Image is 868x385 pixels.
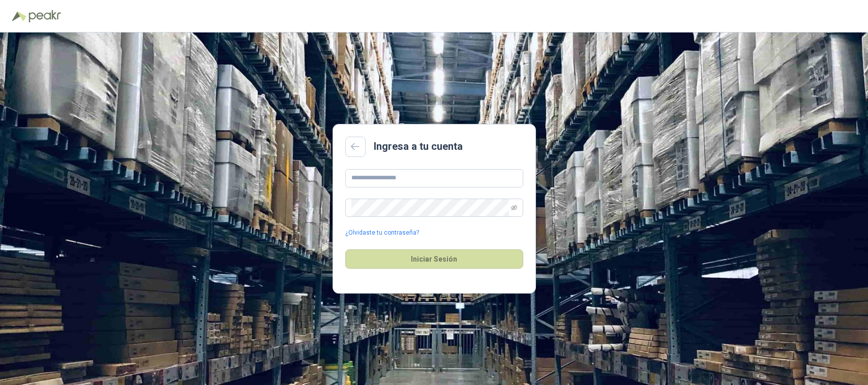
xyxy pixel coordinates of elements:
button: Iniciar Sesión [345,249,523,269]
img: Logo [12,11,26,21]
a: ¿Olvidaste tu contraseña? [345,228,419,238]
span: eye-invisible [511,205,517,211]
img: Peakr [28,10,61,22]
h2: Ingresa a tu cuenta [374,139,463,154]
